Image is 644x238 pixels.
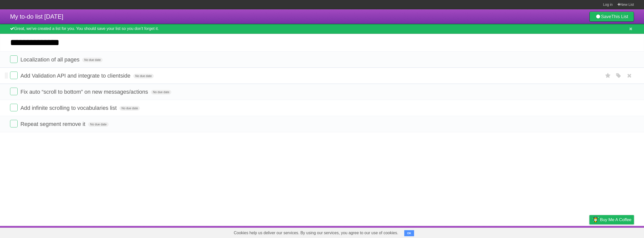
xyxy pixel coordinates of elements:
label: Done [10,120,18,127]
span: No due date [88,122,108,127]
label: Done [10,72,18,79]
span: My to-do list [DATE] [10,13,63,20]
span: Buy me a coffee [600,215,631,224]
a: SaveThis List [589,12,634,22]
a: Terms [566,227,577,237]
img: Buy me a coffee [592,215,599,224]
label: Done [10,88,18,95]
span: Add infinite scrolling to vocabularies list [20,105,118,111]
span: No due date [151,90,171,94]
span: No due date [82,58,103,62]
span: Cookies help us deliver our services. By using our services, you agree to our use of cookies. [229,228,403,238]
label: Star task [603,72,613,80]
a: Developers [539,227,559,237]
span: Localization of all pages [20,56,81,63]
a: About [522,227,533,237]
a: Suggest a feature [602,227,634,237]
label: Done [10,104,18,111]
span: Add Validation API and integrate to clientside [20,73,132,79]
label: Done [10,55,18,63]
span: Fix auto “scroll to bottom” on new messages/actions [20,89,149,95]
span: No due date [133,74,154,78]
span: No due date [119,106,140,111]
a: Privacy [583,227,596,237]
span: Repeat segment remove it [20,121,87,127]
button: OK [404,230,414,236]
b: This List [611,14,628,19]
a: Buy me a coffee [589,215,634,224]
